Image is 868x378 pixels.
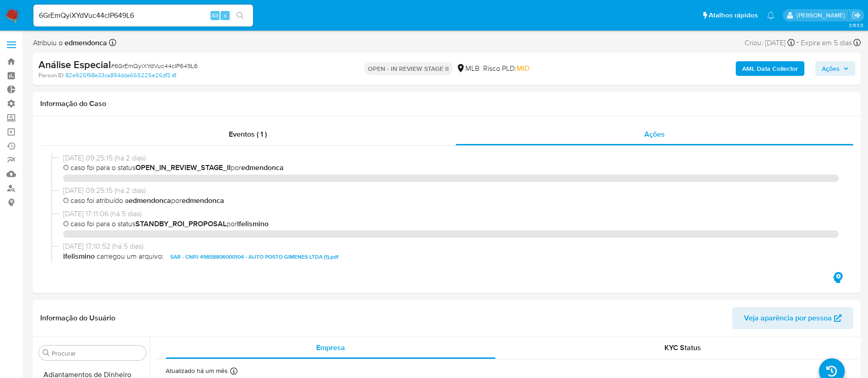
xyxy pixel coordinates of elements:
h1: Informação do Usuário [40,314,115,323]
h1: Informação do Caso [40,99,853,108]
span: Alt [211,11,219,20]
button: Procurar [43,349,50,357]
p: OPEN - IN REVIEW STAGE II [364,62,453,75]
p: adriano.brito@mercadolivre.com [797,11,848,20]
span: # 6GrEmQyiXYdVuc44cIP649L6 [111,61,198,70]
span: Expira em 5 dias [801,38,852,48]
span: KYC Status [664,342,701,353]
button: search-icon [231,9,249,22]
b: Análise Especial [38,57,111,72]
a: 82e926f98e33ca894dda665225e26df3 [65,71,176,80]
b: edmendonca [63,37,107,48]
a: Sair [852,11,861,20]
b: Person ID [38,71,64,80]
span: - [797,37,799,49]
a: Notificações [767,11,775,19]
div: Criou: [DATE] [744,37,795,49]
input: Pesquise usuários ou casos... [33,10,253,21]
span: Ações [644,129,665,139]
span: s [224,11,226,20]
span: Atalhos rápidos [709,11,758,20]
button: Ações [815,61,855,76]
p: Atualizado há um mês [166,367,228,375]
input: Procurar [52,349,142,357]
button: AML Data Collector [736,61,804,76]
span: MID [517,63,529,74]
span: Ações [822,61,840,76]
span: Empresa [316,342,345,353]
div: MLB [456,64,480,74]
b: AML Data Collector [742,61,798,76]
span: Veja aparência por pessoa [744,307,832,329]
span: Eventos ( 1 ) [229,129,267,139]
button: Veja aparência por pessoa [732,307,853,329]
span: Risco PLD: [483,64,529,74]
span: Atribuiu o [33,38,107,48]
